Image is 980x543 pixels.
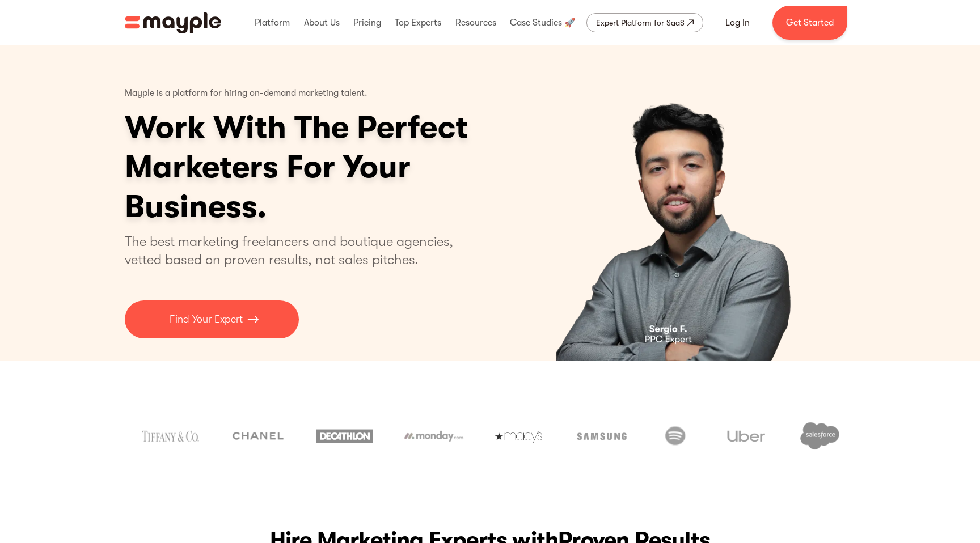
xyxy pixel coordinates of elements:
[772,6,847,40] a: Get Started
[301,5,343,41] div: About Us
[501,45,855,361] div: carousel
[392,5,444,41] div: Top Experts
[125,12,221,33] img: Mayple logo
[125,12,221,33] a: home
[125,79,367,108] p: Mayple is a platform for hiring on-demand marketing talent.
[453,5,499,41] div: Resources
[125,108,556,227] h1: Work With The Perfect Marketers For Your Business.
[350,5,384,41] div: Pricing
[252,5,293,41] div: Platform
[712,9,763,36] a: Log In
[596,16,685,29] div: Expert Platform for SaaS
[125,300,299,338] a: Find Your Expert
[125,232,467,269] p: The best marketing freelancers and boutique agencies, vetted based on proven results, not sales p...
[170,312,243,327] p: Find Your Expert
[586,13,703,32] a: Expert Platform for SaaS
[501,45,855,361] div: 1 of 4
